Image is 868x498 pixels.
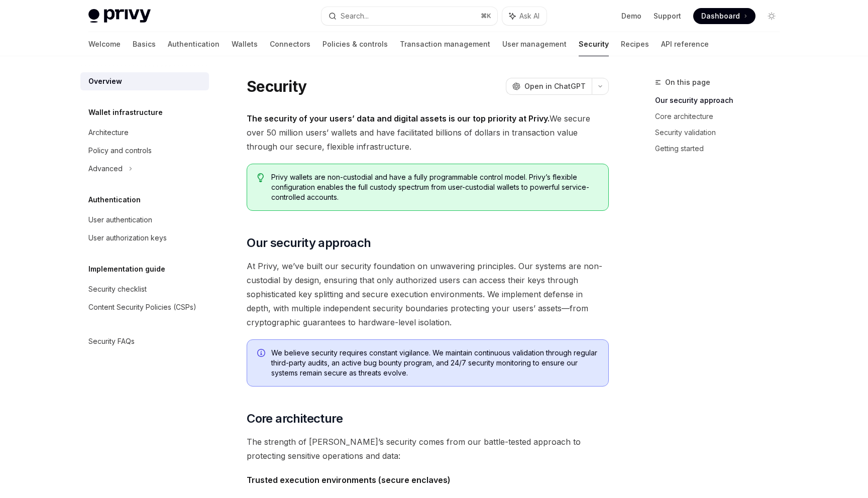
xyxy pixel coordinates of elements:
[88,106,163,118] h5: Wallet infrastructure
[80,280,209,298] a: Security checklist
[665,76,710,88] span: On this page
[693,8,755,24] a: Dashboard
[247,475,451,485] strong: Trusted execution environments (secure enclaves)
[655,92,788,108] a: Our security approach
[88,9,151,23] img: light logo
[88,335,135,347] div: Security FAQs
[80,298,209,316] a: Content Security Policies (CSPs)
[88,214,152,226] div: User authentication
[654,11,681,21] a: Support
[80,229,209,247] a: User authorization keys
[88,194,141,206] h5: Authentication
[400,32,490,56] a: Transaction management
[701,11,740,21] span: Dashboard
[88,127,129,139] div: Architecture
[621,32,649,56] a: Recipes
[88,32,121,56] a: Welcome
[322,32,388,56] a: Policies & controls
[88,163,123,175] div: Advanced
[247,259,609,329] span: At Privy, we’ve built our security foundation on unwavering principles. Our systems are non-custo...
[88,75,122,87] div: Overview
[80,72,209,90] a: Overview
[80,142,209,160] a: Policy and controls
[88,283,147,295] div: Security checklist
[519,11,539,21] span: Ask AI
[764,8,780,24] button: Toggle dark mode
[247,111,609,154] span: We secure over 50 million users’ wallets and have facilitated billions of dollars in transaction ...
[88,263,165,275] h5: Implementation guide
[133,32,156,56] a: Basics
[247,113,550,123] strong: The security of your users’ data and digital assets is our top priority at Privy.
[257,349,267,359] svg: Info
[80,123,209,142] a: Architecture
[257,173,264,182] svg: Tip
[502,32,567,56] a: User management
[80,332,209,350] a: Security FAQs
[481,12,491,20] span: ⌘ K
[232,32,258,56] a: Wallets
[247,435,609,463] span: The strength of [PERSON_NAME]’s security comes from our battle-tested approach to protecting sens...
[88,301,196,313] div: Content Security Policies (CSPs)
[168,32,220,56] a: Authentication
[502,7,547,25] button: Ask AI
[655,125,788,141] a: Security validation
[88,145,152,157] div: Policy and controls
[88,232,167,244] div: User authorization keys
[270,32,310,56] a: Connectors
[80,211,209,229] a: User authentication
[321,7,497,25] button: Search...⌘K
[655,108,788,125] a: Core architecture
[247,77,306,95] h1: Security
[661,32,709,56] a: API reference
[247,235,371,251] span: Our security approach
[506,78,592,95] button: Open in ChatGPT
[341,10,369,22] div: Search...
[271,172,598,202] span: Privy wallets are non-custodial and have a fully programmable control model. Privy’s flexible con...
[579,32,609,56] a: Security
[247,411,343,427] span: Core architecture
[655,141,788,157] a: Getting started
[524,81,586,91] span: Open in ChatGPT
[271,348,598,378] span: We believe security requires constant vigilance. We maintain continuous validation through regula...
[621,11,641,21] a: Demo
